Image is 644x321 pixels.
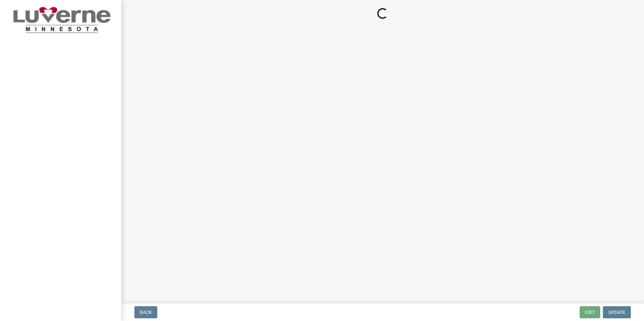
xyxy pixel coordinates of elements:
img: City of Luverne, Minnesota [13,7,110,33]
span: Back [140,310,152,315]
button: Exit [580,306,600,318]
span: Update [608,310,625,315]
button: Update [603,306,631,318]
button: Back [134,306,157,318]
